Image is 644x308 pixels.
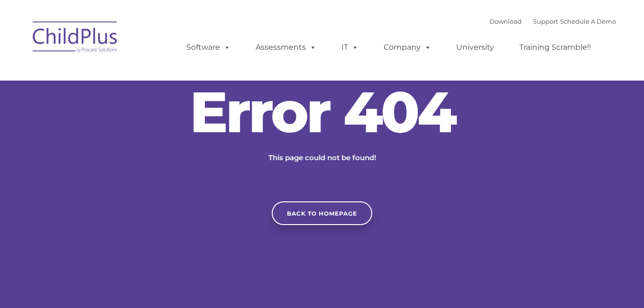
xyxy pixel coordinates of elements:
a: Software [177,38,240,57]
a: Company [374,38,441,57]
a: University [447,38,504,57]
a: Download [489,18,522,25]
h2: Error 404 [180,83,464,140]
p: This page could not be found! [222,152,422,163]
font: | [489,18,616,25]
a: Schedule A Demo [560,18,616,25]
img: ChildPlus by Procare Solutions [28,15,123,62]
a: Back to homepage [272,201,372,225]
a: Support [533,18,558,25]
a: Assessments [246,38,326,57]
a: Training Scramble!! [510,38,600,57]
a: IT [332,38,368,57]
